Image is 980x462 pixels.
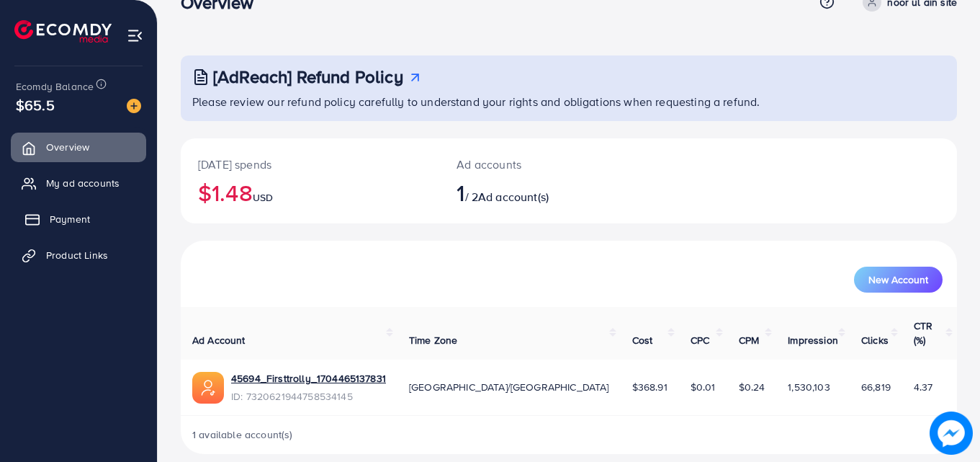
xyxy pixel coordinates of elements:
[788,333,838,347] span: Impression
[16,79,94,94] span: Ecomdy Balance
[914,319,932,347] span: CTR (%)
[11,169,146,197] a: My ad accounts
[788,380,830,394] span: 1,530,103
[46,140,89,154] span: Overview
[11,133,146,161] a: Overview
[16,94,55,115] span: $65.5
[930,412,973,455] img: image
[739,333,759,347] span: CPM
[14,20,112,43] img: logo
[409,380,609,394] span: [GEOGRAPHIC_DATA]/[GEOGRAPHIC_DATA]
[478,189,549,205] span: Ad account(s)
[198,156,422,173] p: [DATE] spends
[198,179,422,206] h2: $1.48
[46,248,108,262] span: Product Links
[231,371,386,386] a: 45694_Firsttrolly_1704465137831
[213,66,403,87] h3: [AdReach] Refund Policy
[457,179,616,206] h2: / 2
[632,333,653,347] span: Cost
[11,205,146,234] a: Payment
[127,99,141,113] img: image
[192,427,293,442] span: 1 available account(s)
[46,176,120,190] span: My ad accounts
[691,333,709,347] span: CPC
[632,380,667,394] span: $368.91
[914,380,933,394] span: 4.37
[861,380,891,394] span: 66,819
[457,156,616,173] p: Ad accounts
[192,93,948,110] p: Please review our refund policy carefully to understand your rights and obligations when requesti...
[854,267,943,293] button: New Account
[861,333,889,347] span: Clicks
[691,380,716,394] span: $0.01
[192,333,246,347] span: Ad Account
[11,241,146,270] a: Product Links
[253,190,273,205] span: USD
[409,333,457,347] span: Time Zone
[50,212,90,226] span: Payment
[457,176,464,209] span: 1
[739,380,765,394] span: $0.24
[868,275,928,285] span: New Account
[231,389,386,404] span: ID: 7320621944758534145
[192,372,224,404] img: ic-ads-acc.e4c84228.svg
[127,27,143,44] img: menu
